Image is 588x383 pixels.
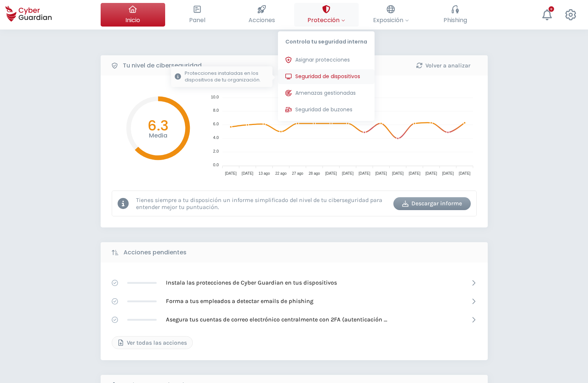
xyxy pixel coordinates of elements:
tspan: [DATE] [325,171,337,175]
button: Acciones [230,3,294,27]
button: Panel [165,3,230,27]
span: Amenazas gestionadas [295,89,356,97]
tspan: [DATE] [375,171,387,175]
span: Asignar protecciones [295,56,350,64]
b: Tu nivel de ciberseguridad [123,61,202,70]
button: Phishing [423,3,488,27]
span: Panel [189,15,205,25]
span: Inicio [125,15,140,25]
span: Phishing [443,15,467,25]
tspan: 0.0 [213,163,219,167]
tspan: [DATE] [342,171,354,175]
button: Ver todas las acciones [112,336,193,349]
span: Seguridad de buzones [295,106,352,114]
div: + [549,6,554,12]
tspan: [DATE] [241,171,253,175]
p: Forma a tus empleados a detectar emails de phishing [166,297,313,305]
b: Acciones pendientes [123,248,187,257]
span: Seguridad de dispositivos [295,73,360,80]
button: ProtecciónControla tu seguridad internaAsignar proteccionesSeguridad de dispositivosProtecciones ... [294,3,359,27]
tspan: [DATE] [392,171,404,175]
p: Tienes siempre a tu disposición un informe simplificado del nivel de tu ciberseguridad para enten... [136,196,388,210]
tspan: [DATE] [425,171,437,175]
tspan: [DATE] [459,171,470,175]
button: Inicio [101,3,165,27]
tspan: [DATE] [442,171,454,175]
button: Descargar informe [393,197,471,210]
tspan: 4.0 [213,135,219,140]
tspan: 8.0 [213,108,219,112]
tspan: [DATE] [358,171,370,175]
p: Protecciones instaladas en los dispositivos de tu organización. [185,70,269,83]
p: Asegura tus cuentas de correo electrónico centralmente con 2FA (autenticación de doble factor) [166,316,387,324]
button: Amenazas gestionadas [278,86,375,101]
tspan: 10.0 [211,95,218,99]
button: Asignar protecciones [278,53,375,67]
span: Acciones [248,15,275,25]
p: Instala las protecciones de Cyber Guardian en tus dispositivos [166,279,337,287]
div: Ver todas las acciones [118,338,187,347]
tspan: 28 ago [309,171,320,175]
div: Volver a analizar [410,61,477,70]
tspan: [DATE] [408,171,420,175]
tspan: 13 ago [258,171,270,175]
tspan: 22 ago [275,171,286,175]
button: Seguridad de dispositivosProtecciones instaladas en los dispositivos de tu organización. [278,69,375,84]
span: Exposición [373,15,409,25]
tspan: 27 ago [292,171,303,175]
button: Seguridad de buzones [278,102,375,117]
div: Descargar informe [399,199,465,208]
tspan: 6.0 [213,122,219,126]
tspan: 2.0 [213,149,219,153]
button: Volver a analizar [405,59,482,72]
span: Protección [307,15,345,25]
tspan: [DATE] [225,171,237,175]
p: Controla tu seguridad interna [278,31,375,49]
button: Exposición [359,3,423,27]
